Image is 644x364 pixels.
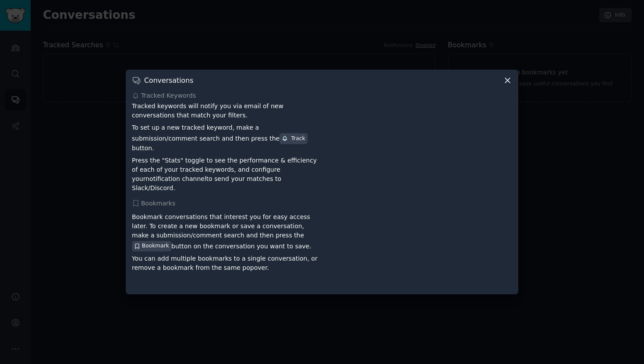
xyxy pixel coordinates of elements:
p: Tracked keywords will notify you via email of new conversations that match your filters. [132,102,319,120]
div: Bookmarks [132,199,512,208]
div: Track [282,135,305,143]
iframe: YouTube video player [325,102,512,180]
p: Bookmark conversations that interest you for easy access later. To create a new bookmark or save ... [132,212,319,251]
h3: Conversations [144,76,193,85]
div: Tracked Keywords [132,91,512,100]
p: You can add multiple bookmarks to a single conversation, or remove a bookmark from the same popover. [132,254,319,272]
p: To set up a new tracked keyword, make a submission/comment search and then press the button. [132,123,319,152]
a: notification channel [145,175,206,182]
span: Bookmark [142,242,169,250]
iframe: YouTube video player [325,209,512,288]
p: Press the "Stats" toggle to see the performance & efficiency of each of your tracked keywords, an... [132,156,319,193]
